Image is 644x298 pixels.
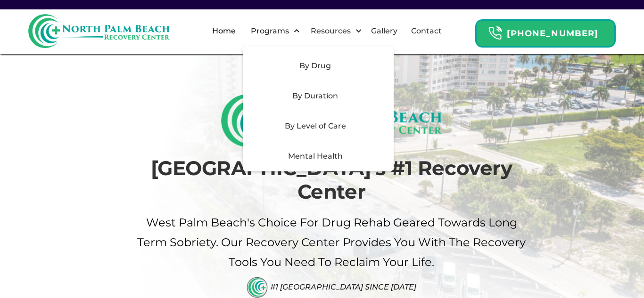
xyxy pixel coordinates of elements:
div: Programs [243,16,303,46]
div: By Drug [243,51,394,81]
a: Gallery [365,16,403,46]
div: Mental Health [243,141,394,171]
div: By Duration [243,81,394,111]
h1: [GEOGRAPHIC_DATA]'s #1 Recovery Center [136,156,527,204]
div: Mental Health [248,151,382,162]
img: North Palm Beach Recovery Logo (Rectangle) [221,94,442,147]
div: Programs [248,25,291,37]
a: Header Calendar Icons[PHONE_NUMBER] [475,15,616,48]
div: By Drug [248,60,382,72]
div: #1 [GEOGRAPHIC_DATA] Since [DATE] [270,282,416,291]
div: By Level of Care [243,111,394,141]
div: Resources [308,25,353,37]
strong: [PHONE_NUMBER] [507,28,598,39]
img: Header Calendar Icons [488,26,502,40]
div: By Duration [248,90,382,102]
div: Resources [303,16,364,46]
div: By Level of Care [248,121,382,132]
p: West palm beach's Choice For drug Rehab Geared Towards Long term sobriety. Our Recovery Center pr... [136,213,527,272]
a: Contact [405,16,447,46]
nav: Programs [243,46,394,171]
a: Home [206,16,241,46]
